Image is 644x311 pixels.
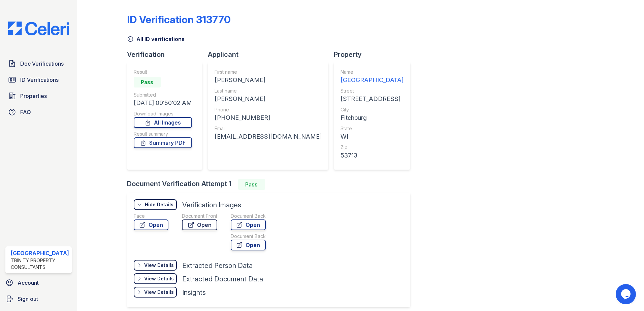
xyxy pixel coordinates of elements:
div: Verification [127,50,208,59]
div: Result summary [134,131,192,137]
img: CE_Logo_Blue-a8612792a0a2168367f1c8372b55b34899dd931a85d93a1a3d3e32e68fde9ad4.png [3,22,74,35]
div: Last name [215,88,322,94]
div: City [341,106,404,113]
a: Open [134,219,168,230]
div: Street [341,88,404,94]
a: Name [GEOGRAPHIC_DATA] [341,69,404,85]
a: Sign out [3,292,74,306]
span: FAQ [20,108,31,116]
div: Trinity Property Consultants [11,257,69,271]
div: Insights [182,288,206,297]
div: [EMAIL_ADDRESS][DOMAIN_NAME] [215,132,322,141]
div: [PERSON_NAME] [215,75,322,85]
div: Email [215,125,322,132]
div: [PERSON_NAME] [215,94,322,104]
div: Verification Images [182,200,241,210]
a: ID Verifications [5,73,72,87]
div: View Details [144,275,174,282]
div: Name [341,69,404,75]
div: [STREET_ADDRESS] [341,94,404,104]
a: Doc Verifications [5,57,72,70]
div: [GEOGRAPHIC_DATA] [341,75,404,85]
span: Doc Verifications [20,60,64,68]
a: All Images [134,117,192,128]
div: Submitted [134,92,192,98]
div: State [341,125,404,132]
div: Hide Details [145,201,173,208]
span: Sign out [18,295,38,303]
div: Document Back [231,233,266,240]
span: ID Verifications [20,76,59,84]
a: Properties [5,89,72,103]
div: Phone [215,106,322,113]
div: [DATE] 09:50:02 AM [134,98,192,108]
div: 53713 [341,151,404,160]
div: Property [334,50,416,59]
span: Properties [20,92,47,100]
a: Open [231,219,266,230]
a: FAQ [5,105,72,119]
a: All ID verifications [127,35,185,43]
div: Download Images [134,110,192,117]
div: Document Back [231,213,266,219]
div: WI [341,132,404,141]
div: Face [134,213,168,219]
iframe: chat widget [616,284,637,304]
div: Pass [238,179,265,190]
a: Account [3,276,74,289]
div: Fitchburg [341,113,404,123]
div: Document Front [182,213,217,219]
div: View Details [144,289,174,296]
div: Applicant [208,50,334,59]
a: Open [231,240,266,250]
div: Extracted Document Data [182,274,263,284]
div: [PHONE_NUMBER] [215,113,322,123]
div: [GEOGRAPHIC_DATA] [11,249,69,257]
div: Extracted Person Data [182,261,253,270]
div: Document Verification Attempt 1 [127,179,416,190]
div: First name [215,69,322,75]
div: ID Verification 313770 [127,13,231,26]
div: Pass [134,77,161,88]
a: Open [182,219,217,230]
span: Account [18,279,39,287]
div: Result [134,69,192,75]
div: View Details [144,262,174,269]
div: Zip [341,144,404,151]
a: Summary PDF [134,137,192,148]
